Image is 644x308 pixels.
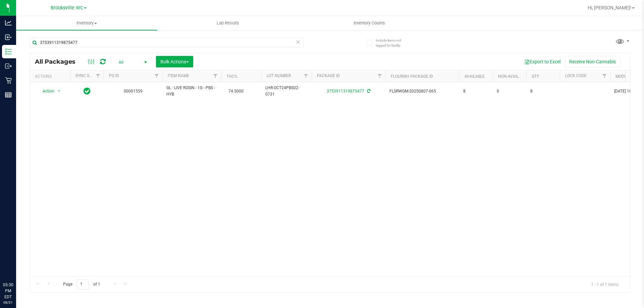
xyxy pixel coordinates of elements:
inline-svg: Reports [5,91,12,98]
span: GL - LIVE ROSIN - 1G - PBS - HYB [166,85,217,98]
span: 8 [463,88,489,95]
span: Brooksville WC [51,5,83,11]
a: Package ID [317,73,340,78]
a: Filter [301,70,312,82]
a: Filter [599,70,610,82]
span: Inventory Counts [344,20,394,26]
span: Sync from Compliance System [366,89,370,94]
inline-svg: Inventory [5,48,12,55]
button: Bulk Actions [156,56,193,67]
span: Bulk Actions [160,59,189,64]
p: 05:30 PM EDT [3,282,13,300]
span: FLSRWGM-20250807-065 [389,88,455,95]
button: Export to Excel [520,56,565,67]
span: All Packages [35,58,82,65]
input: Search Package ID, Item Name, SKU, Lot or Part Number... [30,38,304,48]
a: Qty [532,74,539,79]
a: Filter [151,70,162,82]
a: Item Name [168,73,189,78]
a: Lot Number [267,73,291,78]
a: 3753911319875477 [327,89,364,94]
span: Action [37,86,55,96]
a: 00001559 [124,89,143,94]
a: Filter [210,70,221,82]
span: Clear [296,38,300,46]
span: 74.5000 [225,86,247,96]
a: Filter [374,70,385,82]
span: 8 [530,88,556,95]
span: Page of 1 [57,279,106,290]
iframe: Resource center [7,254,27,274]
inline-svg: Retail [5,77,12,84]
span: LHR-OCT24PBS02-0731 [265,85,308,98]
a: Sync Status [75,73,101,78]
span: Lab Results [208,20,248,26]
a: Filter [93,70,104,82]
a: Lab Results [157,16,299,30]
a: PO ID [109,73,119,78]
span: Inventory [16,20,157,26]
span: select [55,86,63,96]
input: 1 [77,279,89,290]
a: Flourish Package ID [391,74,433,79]
span: Hi, [PERSON_NAME]! [588,5,631,10]
a: THC% [226,74,237,79]
span: Include items not tagged for facility [376,38,409,48]
span: In Sync [84,86,91,96]
inline-svg: Inbound [5,34,12,41]
span: 1 - 1 of 1 items [586,279,624,289]
p: 08/21 [3,300,13,305]
div: Actions [35,74,67,79]
inline-svg: Analytics [5,19,12,26]
a: Available [465,74,485,79]
span: 0 [497,88,522,95]
a: Inventory Counts [299,16,440,30]
button: Receive Non-Cannabis [565,56,620,67]
a: Non-Available [498,74,528,79]
a: Lock Code [565,73,587,78]
inline-svg: Outbound [5,63,12,69]
a: Inventory [16,16,157,30]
